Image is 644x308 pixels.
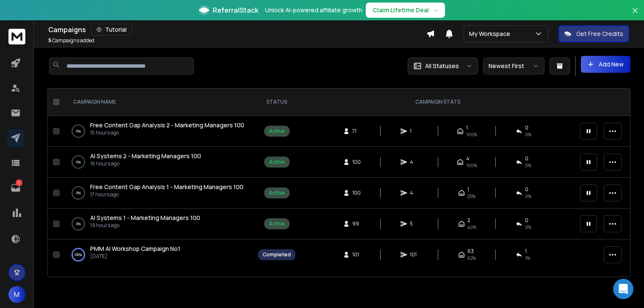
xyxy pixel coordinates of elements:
span: 1 [525,248,527,255]
div: Completed [263,251,291,258]
td: 0%Free Content Gap Analysis 2 - Marketing Managers 10015 hours ago [63,116,253,147]
span: 62 % [467,255,476,261]
span: 4 [410,159,418,165]
p: 19 hours ago [90,222,200,229]
td: 0%AI Systems 2 - Marketing Managers 10016 hours ago [63,147,253,178]
p: Get Free Credits [576,30,623,38]
span: 1 % [525,255,530,261]
span: 4 [410,190,418,196]
a: 1 [7,179,24,196]
span: Free Content Gap Analysis 2 - Marketing Managers 100 [90,121,244,129]
span: 63 [467,248,474,255]
span: 0 % [525,131,531,138]
div: Active [269,220,285,227]
p: 1 [16,179,22,186]
button: Claim Lifetime Deal→ [366,3,445,18]
button: Add New [581,56,630,73]
button: Close banner [630,5,641,25]
span: 4 [466,155,470,162]
span: 1 [467,186,469,193]
button: Get Free Credits [558,25,629,42]
span: 40 % [467,224,476,231]
span: 25 % [467,193,475,200]
p: Campaigns added [48,37,94,44]
div: Active [269,128,285,135]
p: [DATE] [90,253,180,260]
span: 0 % [525,224,531,231]
p: 16 hours ago [90,160,201,167]
div: Active [269,159,285,165]
div: Open Intercom Messenger [613,279,633,299]
span: 101 [352,251,361,258]
p: 0 % [76,127,81,135]
p: All Statuses [425,62,459,70]
button: M [8,286,25,303]
a: PMM AI Workshop Campaign No1 [90,245,180,253]
p: 0 % [76,189,81,197]
div: Active [269,190,285,196]
span: 5 [48,37,51,44]
span: Free Content Gap Analysis 1 - Marketing Managers 100 [90,183,243,191]
td: 100%PMM AI Workshop Campaign No1[DATE] [63,239,253,270]
span: 100 % [466,162,477,169]
span: AI Systems 2 - Marketing Managers 100 [90,152,201,160]
span: 5 [410,220,418,227]
td: 0%AI Systems 1 - Marketing Managers 10019 hours ago [63,209,253,239]
a: Free Content Gap Analysis 1 - Marketing Managers 100 [90,183,243,191]
p: 17 hours ago [90,191,243,198]
span: 1 [410,128,418,135]
th: STATUS [253,88,301,116]
span: → [432,6,438,14]
span: 0 % [525,193,531,200]
span: 99 [352,220,361,227]
span: 100 [352,159,361,165]
a: Free Content Gap Analysis 2 - Marketing Managers 100 [90,121,244,129]
span: 0 % [525,162,531,169]
button: Newest First [483,58,544,74]
p: 0 % [76,158,81,166]
th: CAMPAIGN STATS [301,88,575,116]
span: 100 [352,190,361,196]
span: 101 [410,251,418,258]
span: AI Systems 1 - Marketing Managers 100 [90,214,200,222]
div: Campaigns [48,24,426,36]
p: 100 % [75,250,82,259]
th: CAMPAIGN NAME [63,88,253,116]
span: 2 [467,217,470,224]
span: 1 [466,124,468,131]
p: My Workspace [469,30,514,38]
button: Tutorial [91,24,132,36]
span: 71 [352,128,361,135]
a: AI Systems 1 - Marketing Managers 100 [90,214,200,222]
span: 0 [525,217,528,224]
p: 0 % [76,220,81,228]
span: 0 [525,124,528,131]
p: 15 hours ago [90,129,244,136]
p: Unlock AI-powered affiliate growth [265,6,362,14]
span: 0 [525,155,528,162]
span: ReferralStack [213,5,258,15]
span: 100 % [466,131,477,138]
td: 0%Free Content Gap Analysis 1 - Marketing Managers 10017 hours ago [63,178,253,209]
span: 0 [525,186,528,193]
a: AI Systems 2 - Marketing Managers 100 [90,152,201,160]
